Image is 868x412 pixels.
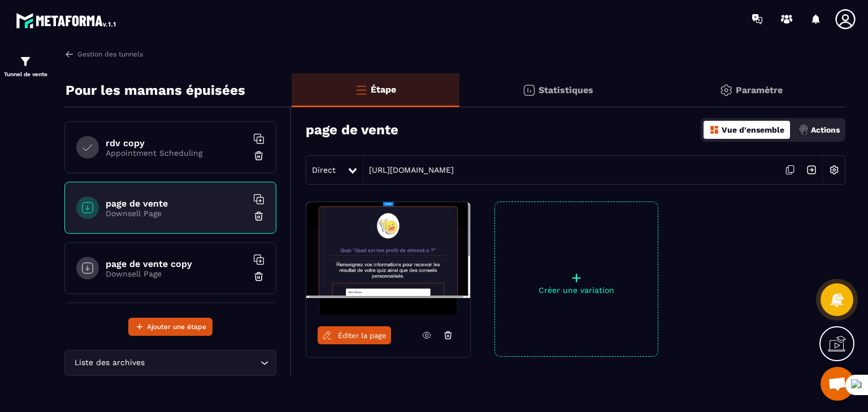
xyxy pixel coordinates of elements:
h6: rdv copy [106,138,247,148]
a: Éditer la page [318,326,391,344]
img: trash [253,271,264,282]
p: Paramètre [736,85,783,95]
img: bars-o.4a397970.svg [354,83,368,97]
p: Pour les mamans épuisées [66,79,245,102]
span: Éditer la page [338,331,387,340]
img: trash [253,150,264,161]
p: Downsell Page [106,209,247,218]
p: + [495,270,658,286]
button: Ajouter une étape [128,318,212,336]
div: Search for option [64,350,276,376]
p: Appointment Scheduling [106,148,247,157]
p: Actions [811,125,840,134]
img: setting-gr.5f69749f.svg [719,84,733,97]
a: Ouvrir le chat [821,367,854,401]
p: Vue d'ensemble [722,125,784,134]
a: [URL][DOMAIN_NAME] [363,165,454,174]
img: arrow [64,49,75,59]
p: Statistiques [539,85,593,95]
img: stats.20deebd0.svg [522,84,536,97]
span: Direct [312,165,336,174]
a: Gestion des tunnels [64,49,143,59]
h3: page de vente [306,122,398,138]
img: logo [16,10,118,30]
p: Étape [371,84,396,95]
p: Créer une variation [495,286,658,295]
img: trash [253,211,264,222]
p: Tunnel de vente [3,71,48,77]
img: formation [19,55,32,68]
h6: page de vente [106,198,247,209]
img: image [306,202,470,315]
img: actions.d6e523a2.png [798,125,809,135]
img: dashboard-orange.40269519.svg [709,125,719,135]
span: Ajouter une étape [147,321,206,332]
span: Liste des archives [72,357,147,369]
a: formationformationTunnel de vente [3,46,48,86]
h6: page de vente copy [106,258,247,269]
p: Downsell Page [106,269,247,278]
img: arrow-next.bcc2205e.svg [801,159,822,181]
input: Search for option [147,357,258,369]
img: setting-w.858f3a88.svg [823,159,845,181]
